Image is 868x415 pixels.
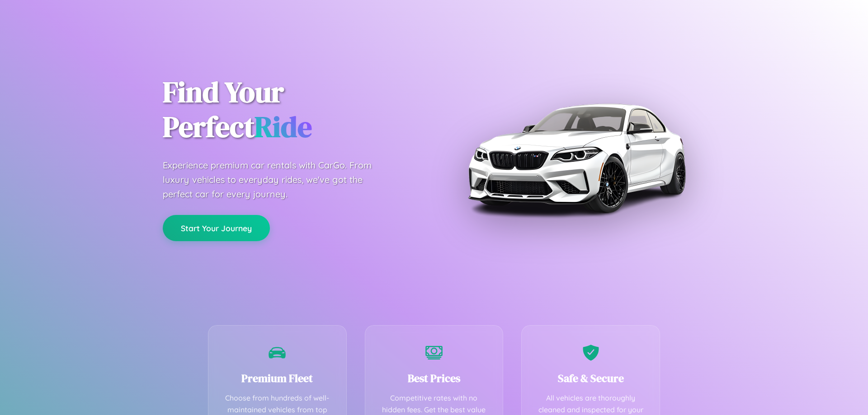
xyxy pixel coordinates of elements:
[163,75,420,145] h1: Find Your Perfect
[535,371,646,386] h3: Safe & Secure
[379,371,490,386] h3: Best Prices
[255,107,312,146] span: Ride
[163,158,389,201] p: Experience premium car rentals with CarGo. From luxury vehicles to everyday rides, we've got the ...
[463,45,689,271] img: Premium BMW car rental vehicle
[222,371,333,386] h3: Premium Fleet
[163,215,270,241] button: Start Your Journey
